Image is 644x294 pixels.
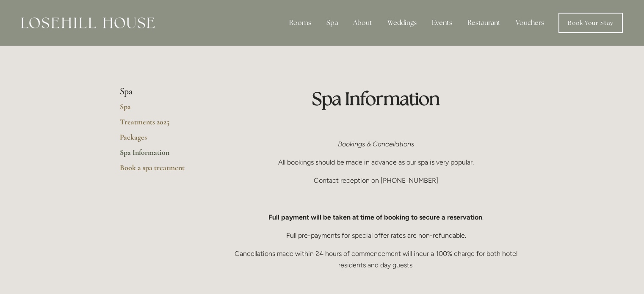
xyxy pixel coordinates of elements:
[509,14,551,31] a: Vouchers
[228,230,525,241] p: Full pre-payments for special offer rates are non-refundable.
[228,212,525,223] p: .
[268,213,482,221] strong: Full payment will be taken at time of booking to secure a reservation
[320,14,345,31] div: Spa
[282,14,318,31] div: Rooms
[228,175,525,186] p: Contact reception on [PHONE_NUMBER]
[461,14,507,31] div: Restaurant
[381,14,423,31] div: Weddings
[21,17,155,28] img: Losehill House
[338,140,414,148] em: Bookings & Cancellations
[228,248,525,271] p: Cancellations made within 24 hours of commencement will incur a 100% charge for both hotel reside...
[346,14,379,31] div: About
[120,102,201,117] a: Spa
[120,163,201,178] a: Book a spa treatment
[425,14,459,31] div: Events
[120,148,201,163] a: Spa Information
[120,117,201,132] a: Treatments 2025
[558,13,623,33] a: Book Your Stay
[228,157,525,168] p: All bookings should be made in advance as our spa is very popular.
[120,86,201,97] li: Spa
[120,132,201,148] a: Packages
[312,87,440,110] strong: Spa Information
